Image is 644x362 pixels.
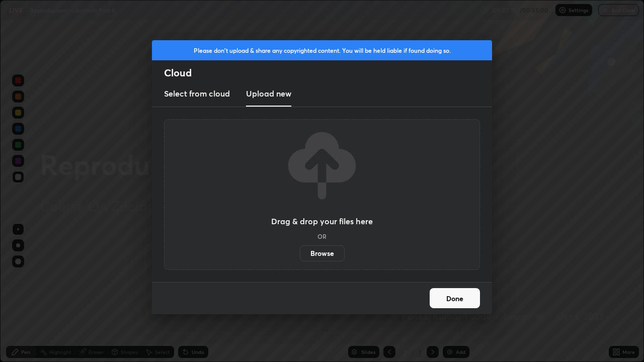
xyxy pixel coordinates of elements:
button: Done [430,288,480,308]
div: Please don't upload & share any copyrighted content. You will be held liable if found doing so. [152,40,492,60]
h3: Select from cloud [164,87,230,100]
h2: Cloud [164,66,492,79]
h5: OR [317,233,327,239]
h3: Drag & drop your files here [271,217,373,225]
h3: Upload new [246,87,291,100]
